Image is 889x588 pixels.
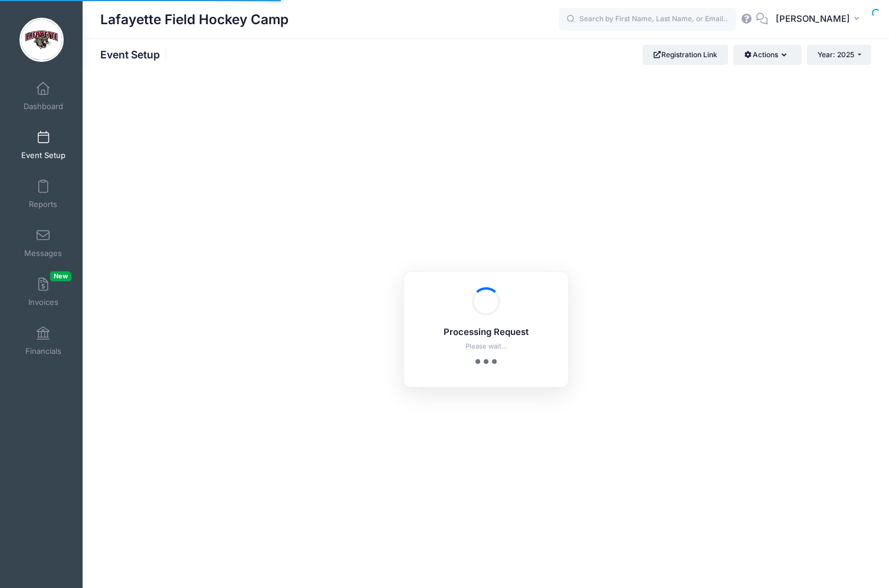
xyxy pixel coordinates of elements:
[768,6,871,33] button: [PERSON_NAME]
[100,48,170,61] h1: Event Setup
[733,45,801,65] button: Actions
[15,222,71,264] a: Messages
[15,173,71,215] a: Reports
[19,18,64,62] img: Lafayette Field Hockey Camp
[818,50,854,59] span: Year: 2025
[29,199,57,209] span: Reports
[15,75,71,117] a: Dashboard
[24,101,63,111] span: Dashboard
[21,150,65,160] span: Event Setup
[50,271,71,281] span: New
[419,327,553,338] h5: Processing Request
[25,346,61,356] span: Financials
[15,271,71,313] a: InvoicesNew
[776,12,850,25] span: [PERSON_NAME]
[559,8,736,31] input: Search by First Name, Last Name, or Email...
[642,45,728,65] a: Registration Link
[15,124,71,166] a: Event Setup
[15,320,71,362] a: Financials
[419,341,553,352] p: Please wait...
[807,45,871,65] button: Year: 2025
[100,6,288,33] h1: Lafayette Field Hockey Camp
[24,248,62,258] span: Messages
[28,297,58,307] span: Invoices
